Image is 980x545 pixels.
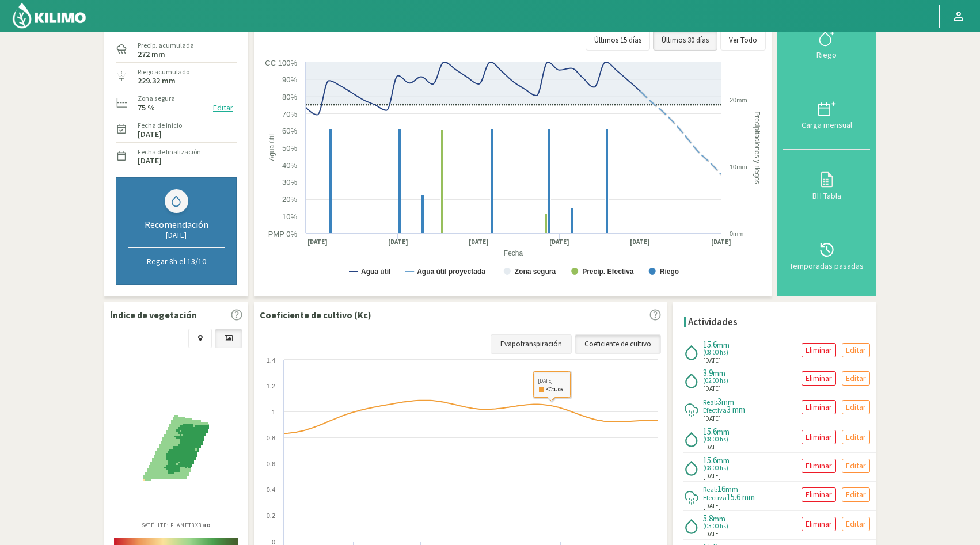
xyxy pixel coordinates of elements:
text: [DATE] [388,238,408,246]
button: Riego [783,9,870,79]
text: Zona segura [515,268,556,276]
button: Eliminar [802,371,836,386]
b: HD [202,521,211,529]
span: Efectiva [703,406,727,414]
button: Eliminar [802,400,836,414]
text: 80% [282,93,297,101]
div: BH Tabla [787,192,867,200]
text: CC 100% [265,59,297,67]
button: Eliminar [802,487,836,502]
button: Editar [210,101,237,115]
text: Riego [660,268,679,276]
text: Agua útil proyectada [417,268,485,276]
span: mm [717,426,730,437]
button: Editar [842,371,870,386]
span: 15.6 mm [727,491,755,502]
span: 3 [717,396,721,407]
span: Real: [703,398,717,406]
text: 0mm [730,230,743,237]
label: [DATE] [138,157,162,165]
span: [DATE] [703,529,721,539]
span: (02:00 hs) [703,378,728,384]
text: 1.2 [267,383,275,390]
div: Recomendación [128,219,225,230]
text: 0.4 [267,486,275,493]
span: [DATE] [703,471,721,481]
span: [DATE] [703,443,721,452]
p: Eliminar [806,459,832,472]
span: [DATE] [703,501,721,511]
p: Eliminar [806,401,832,414]
label: Zona segura [138,93,175,104]
text: 20% [282,195,297,204]
span: mm [713,513,725,524]
button: Carga mensual [783,79,870,150]
button: Eliminar [802,459,836,473]
label: Precip. acumulada [138,40,194,51]
text: Agua útil [361,268,390,276]
span: 16 [717,483,725,494]
button: Editar [842,517,870,531]
button: Últimos 30 días [653,30,717,51]
span: [DATE] [703,356,721,365]
span: mm [717,340,730,350]
span: (08:00 hs) [703,436,731,443]
p: Coeficiente de cultivo (Kc) [260,308,371,322]
label: Riego acumulado [138,67,189,77]
button: Editar [842,487,870,502]
text: 30% [282,178,297,186]
p: Editar [846,344,866,357]
button: Editar [842,400,870,414]
button: Editar [842,459,870,473]
p: Eliminar [806,372,832,385]
span: [DATE] [703,414,721,424]
p: Editar [846,430,866,444]
button: Temporadas pasadas [783,220,870,291]
text: 0.8 [267,435,275,441]
p: Regar 8h el 13/10 [128,256,225,266]
text: Fecha [504,249,523,257]
span: mm [713,368,725,378]
span: 15.6 [703,455,717,466]
button: Ver Todo [720,30,766,51]
label: [DATE] [138,131,162,138]
text: [DATE] [549,238,569,246]
button: Editar [842,430,870,444]
h4: Actividades [688,317,738,327]
span: [DATE] [703,384,721,394]
span: Real: [703,485,717,494]
a: Evapotranspiración [491,334,572,354]
span: (08:00 hs) [703,465,731,471]
div: [DATE] [128,230,225,240]
span: 3.9 [703,367,713,378]
div: Temporadas pasadas [787,262,867,270]
text: PMP 0% [268,230,298,238]
span: mm [721,397,734,407]
span: 3 mm [727,404,745,415]
button: Eliminar [802,430,836,444]
label: Fecha de inicio [138,120,182,131]
label: 75 % [138,104,155,112]
text: 10% [282,212,297,221]
img: e0af8671-fd6a-440c-ab47-653bdd07445f_-_planet_-_2025-10-11.png [143,415,209,481]
text: 0.6 [267,460,275,467]
label: Fecha de finalización [138,147,201,157]
span: 15.6 [703,426,717,437]
p: Eliminar [806,517,832,531]
span: (08:00 hs) [703,349,731,356]
text: [DATE] [469,238,489,246]
text: [DATE] [630,238,650,246]
div: Carga mensual [787,121,867,129]
span: Efectiva [703,493,727,502]
span: 5.8 [703,513,713,524]
text: 1.4 [267,357,275,364]
p: Satélite: Planet [142,521,211,529]
text: 70% [282,110,297,119]
span: mm [725,484,738,494]
p: Editar [846,401,866,414]
text: Precip. Efectiva [582,268,634,276]
button: Eliminar [802,343,836,357]
button: BH Tabla [783,150,870,220]
span: 15.6 [703,339,717,350]
text: 0.2 [267,512,275,519]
